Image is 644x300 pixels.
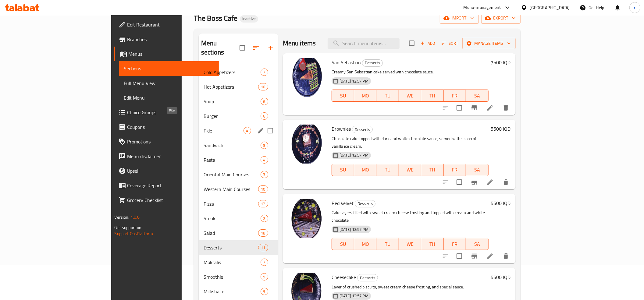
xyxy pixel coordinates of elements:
[204,112,261,120] span: Burger
[491,273,511,281] h6: 5500 IQD
[357,165,374,174] span: MO
[499,249,513,263] button: delete
[399,90,421,102] button: WE
[446,165,464,174] span: FR
[240,16,258,21] span: Inactive
[440,39,460,48] button: Sort
[204,127,244,134] span: Pide
[199,240,278,255] div: Desserts11
[261,69,268,76] div: items
[453,101,466,114] span: Select to update
[204,142,261,149] span: Sandwich
[261,259,268,265] span: 7
[114,224,142,231] span: Get support on:
[261,157,268,163] span: 4
[358,274,378,281] span: Desserts
[204,229,258,237] span: Salad
[127,167,214,175] span: Upsell
[244,128,251,134] span: 4
[354,164,376,176] button: MO
[491,199,511,207] h6: 5500 IQD
[362,59,383,67] div: Desserts
[204,69,261,76] span: Cold Appetizers
[418,39,438,48] button: Add
[399,164,421,176] button: WE
[127,21,214,28] span: Edit Restaurant
[199,94,278,109] div: Soup6
[261,171,268,178] div: items
[204,185,258,193] span: Western Main Courses
[453,250,466,263] span: Select to update
[199,226,278,240] div: Salad18
[418,39,438,48] span: Add item
[332,90,354,102] button: SU
[424,240,441,249] span: TH
[332,283,489,291] p: Layer of crushed biscuits, sweet cream cheese frosting, and special sauce.
[204,288,261,295] div: Milkshake
[199,270,278,284] div: Smoothie9
[199,255,278,270] div: Moktalis7
[481,12,521,24] button: export
[199,79,278,94] div: Hot Appetizers10
[261,172,268,178] span: 3
[194,11,237,25] span: The Boss Cafe
[204,98,261,105] span: Soup
[486,178,494,186] a: Edit menu item
[240,15,258,23] div: Inactive
[204,273,261,281] span: Smoothie
[204,244,258,251] span: Desserts
[258,200,268,207] div: items
[204,200,258,207] div: Pizza
[261,273,268,281] div: items
[467,175,482,189] button: Branch-specific-item
[258,230,268,236] span: 18
[114,178,219,193] a: Coverage Report
[258,84,268,90] span: 10
[258,244,268,251] div: items
[444,90,466,102] button: FR
[352,126,373,133] div: Desserts
[468,240,486,249] span: SA
[114,47,219,61] a: Menus
[446,91,464,100] span: FR
[337,152,371,158] span: [DATE] 12:57 PM
[258,201,268,207] span: 12
[486,104,494,111] a: Edit menu item
[379,91,396,100] span: TU
[114,120,219,134] a: Coupons
[199,211,278,226] div: Steak2
[355,200,375,207] div: Desserts
[199,196,278,211] div: Pizza12
[261,143,268,148] span: 9
[261,69,268,75] span: 7
[328,38,400,49] input: search
[119,90,219,105] a: Edit Menu
[424,91,441,100] span: TH
[357,274,378,281] div: Desserts
[376,238,399,250] button: TU
[332,164,354,176] button: SU
[486,252,494,260] a: Edit menu item
[444,238,466,250] button: FR
[114,164,219,178] a: Upsell
[453,176,466,189] span: Select to update
[421,90,443,102] button: TH
[288,58,327,97] img: San Sebastian
[424,165,441,174] span: TH
[127,36,214,43] span: Branches
[263,41,278,55] button: Add section
[467,101,482,115] button: Branch-specific-item
[466,164,488,176] button: SA
[261,99,268,104] span: 6
[130,213,140,221] span: 1.0.0
[204,156,261,164] div: Pasta
[127,109,214,116] span: Choice Groups
[499,101,513,115] button: delete
[468,165,486,174] span: SA
[261,274,268,280] span: 9
[446,240,464,249] span: FR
